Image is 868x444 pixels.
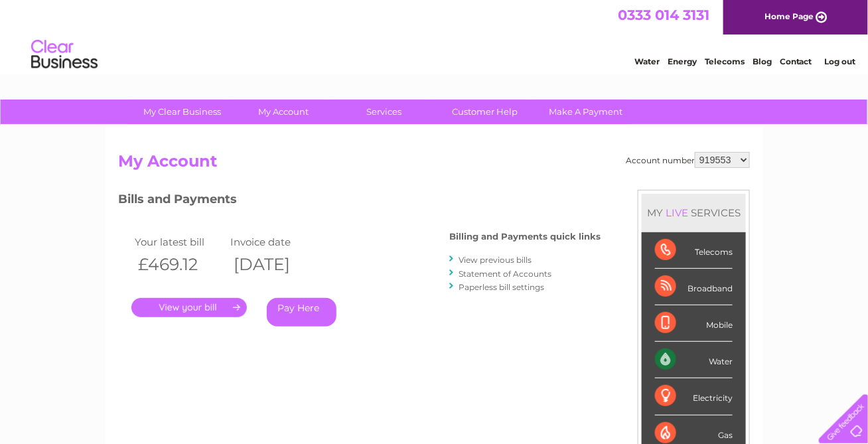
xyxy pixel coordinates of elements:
div: MY SERVICES [642,194,746,232]
a: Pay Here [267,298,336,327]
div: LIVE [663,206,691,219]
h3: Bills and Payments [118,190,601,213]
h4: Billing and Payments quick links [449,232,601,242]
div: Clear Business is a trading name of Verastar Limited (registered in [GEOGRAPHIC_DATA] No. 3667643... [121,7,749,64]
div: Account number [626,152,750,168]
td: Your latest bill [131,233,227,251]
th: £469.12 [131,251,227,278]
h2: My Account [118,152,750,177]
div: Water [655,342,733,378]
a: Paperless bill settings [459,282,544,292]
td: Invoice date [227,233,323,251]
a: My Account [229,100,338,124]
a: . [131,298,247,317]
a: Contact [780,56,812,66]
div: Electricity [655,378,733,415]
div: Broadband [655,269,733,305]
img: logo.png [31,35,98,75]
a: 0333 014 3131 [618,7,709,23]
a: View previous bills [459,255,532,265]
th: [DATE] [227,251,323,278]
a: Statement of Accounts [459,269,551,279]
a: Telecoms [705,56,745,66]
a: Energy [668,56,697,66]
a: Services [330,100,439,124]
a: Log out [824,56,855,66]
a: Blog [753,56,772,66]
a: Make A Payment [532,100,641,124]
div: Telecoms [655,232,733,269]
a: My Clear Business [128,100,238,124]
a: Customer Help [431,100,540,124]
div: Mobile [655,305,733,342]
a: Water [634,56,660,66]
